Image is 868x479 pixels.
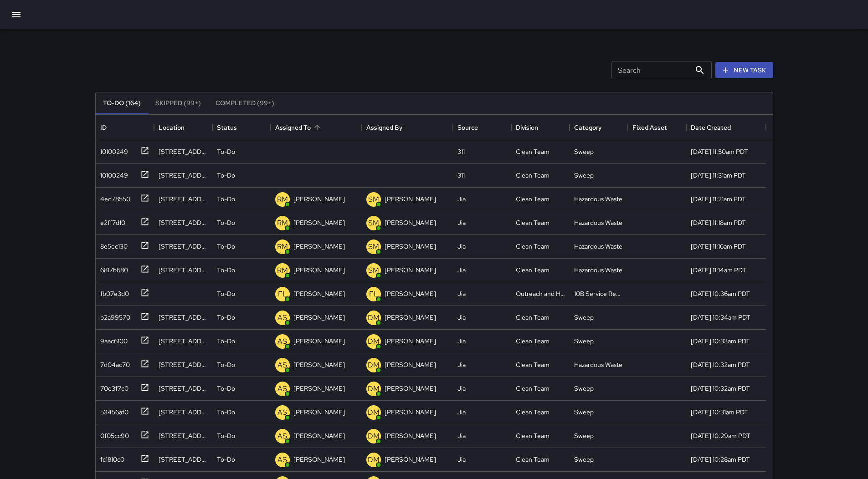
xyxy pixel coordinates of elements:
p: [PERSON_NAME] [385,455,436,464]
div: Hazardous Waste [574,194,622,204]
div: Sweep [574,147,594,156]
p: [PERSON_NAME] [385,408,436,417]
div: Clean Team [516,242,550,251]
p: [PERSON_NAME] [385,431,436,440]
div: Jia [457,242,466,251]
div: Jia [457,455,466,464]
div: 76a Page Street [159,455,208,464]
div: Clean Team [516,218,550,227]
p: AS [277,336,287,347]
div: 8/25/2025, 11:18am PDT [691,218,746,227]
div: Assigned By [366,115,402,140]
div: 8/25/2025, 10:36am PDT [691,289,750,298]
div: Fixed Asset [632,115,667,140]
div: Division [516,115,538,140]
div: 9aac6100 [97,333,128,346]
p: RM [277,194,288,205]
div: Source [457,115,478,140]
p: DM [368,407,380,418]
div: Assigned To [271,115,362,140]
div: 8/25/2025, 10:31am PDT [691,408,748,417]
div: Hazardous Waste [574,360,622,369]
div: Sweep [574,455,594,464]
p: To-Do [217,289,235,298]
div: 53456af0 [97,404,128,417]
p: DM [368,360,380,371]
div: e2ff7d10 [97,214,125,227]
div: 10100249 [97,143,128,156]
div: Jia [457,360,466,369]
div: 1420 Market Street [159,194,208,204]
div: Outreach and Hospitality [516,289,565,298]
div: Sweep [574,408,594,417]
p: [PERSON_NAME] [385,384,436,393]
div: 8/25/2025, 11:31am PDT [691,171,746,180]
div: fb07e3d0 [97,285,129,298]
p: [PERSON_NAME] [293,194,345,204]
button: New Task [715,62,773,79]
p: [PERSON_NAME] [385,360,436,369]
p: AS [277,431,287,442]
p: [PERSON_NAME] [293,455,345,464]
div: 32 Page Street [159,384,208,393]
p: SM [368,265,379,276]
p: [PERSON_NAME] [293,431,345,440]
div: Jia [457,408,466,417]
p: [PERSON_NAME] [293,336,345,346]
div: ID [96,115,154,140]
div: Clean Team [516,360,550,369]
p: [PERSON_NAME] [385,289,436,298]
p: To-Do [217,194,235,204]
div: Jia [457,384,466,393]
div: 8/25/2025, 10:29am PDT [691,431,750,440]
div: Jia [457,194,466,204]
p: [PERSON_NAME] [293,408,345,417]
p: SM [368,194,379,205]
p: To-Do [217,408,235,417]
p: [PERSON_NAME] [293,289,345,298]
p: AS [277,383,287,394]
p: To-Do [217,147,235,156]
div: 1435 Market Street [159,171,208,180]
p: AS [277,407,287,418]
button: Skipped (99+) [148,92,208,114]
p: AS [277,454,287,465]
p: RM [277,265,288,276]
div: Jia [457,218,466,227]
div: Division [511,115,570,140]
div: 8/25/2025, 11:21am PDT [691,194,746,204]
div: 1375 Market Street [159,242,208,251]
div: Status [217,115,237,140]
div: Status [212,115,271,140]
div: Assigned By [362,115,453,140]
div: 8/25/2025, 10:32am PDT [691,360,750,369]
p: To-Do [217,431,235,440]
div: Sweep [574,313,594,322]
p: DM [368,454,380,465]
div: Jia [457,336,466,346]
p: AS [277,360,287,371]
p: [PERSON_NAME] [385,265,436,275]
div: Jia [457,289,466,298]
div: Clean Team [516,313,550,322]
div: Location [154,115,212,140]
div: 10100249 [97,167,128,180]
p: FL [369,289,378,300]
p: To-Do [217,360,235,369]
p: [PERSON_NAME] [385,336,436,346]
p: [PERSON_NAME] [293,360,345,369]
p: [PERSON_NAME] [385,194,436,204]
p: RM [277,218,288,229]
div: 311 [457,171,465,180]
p: To-Do [217,218,235,227]
div: 10B Service Request [574,289,623,298]
p: [PERSON_NAME] [293,242,345,251]
div: 8/25/2025, 10:33am PDT [691,336,750,346]
div: 70e3f7c0 [97,380,128,393]
div: Clean Team [516,265,550,275]
div: Sweep [574,384,594,393]
p: FL [278,289,287,300]
div: Category [574,115,601,140]
div: Clean Team [516,147,550,156]
div: Clean Team [516,171,550,180]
